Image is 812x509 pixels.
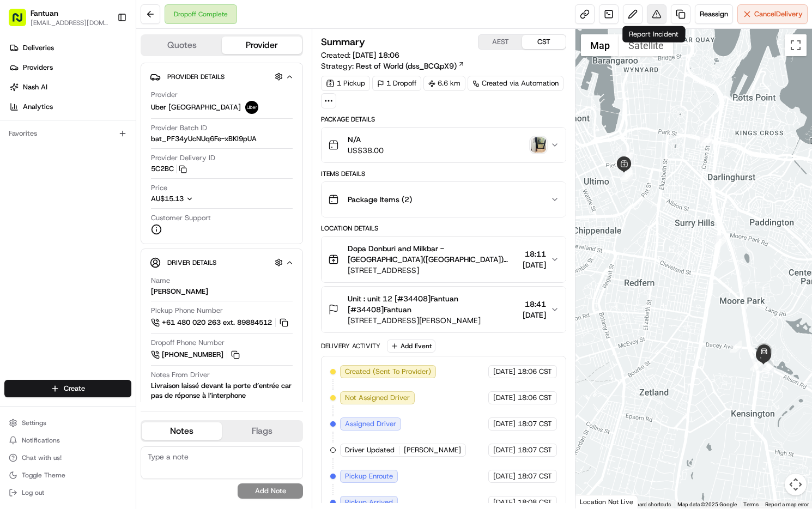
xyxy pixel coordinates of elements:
button: CST [522,35,566,49]
a: 💻API Documentation [88,239,179,259]
span: Name [151,276,170,286]
div: We're available if you need us! [49,115,150,124]
button: 5C2BC [151,164,187,174]
button: Show street map [581,34,619,56]
span: AU$15.13 [151,194,184,203]
span: Notifications [22,436,60,445]
button: AEST [478,35,522,49]
button: [PHONE_NUMBER] [151,349,241,361]
span: API Documentation [103,244,175,254]
span: Uber [GEOGRAPHIC_DATA] [151,102,241,112]
span: 3:54 AM [96,169,123,178]
span: N/A [348,134,384,145]
span: [STREET_ADDRESS][PERSON_NAME] [348,315,518,326]
div: 1 Dropoff [372,76,421,91]
button: Toggle fullscreen view [785,34,807,56]
button: Quotes [142,37,222,54]
button: N/AUS$38.00photo_proof_of_delivery image [322,128,566,162]
span: Settings [22,419,46,427]
span: Toggle Theme [22,471,65,480]
span: Pickup Phone Number [151,306,223,316]
span: Cancel Delivery [754,9,803,19]
span: 8月15日 [96,198,122,207]
span: 18:07 CST [518,419,552,429]
a: Nash AI [4,78,136,96]
span: Provider Details [167,72,225,81]
span: [STREET_ADDRESS] [348,265,518,276]
span: Price [151,183,167,193]
span: 18:07 CST [518,445,552,455]
button: Show satellite imagery [619,34,673,56]
span: Pickup Arrived [345,498,393,507]
button: See all [169,140,198,153]
span: Created (Sent To Provider) [345,367,431,377]
img: Nash [11,11,33,33]
button: Provider [222,37,302,54]
span: Created: [321,50,399,60]
span: [PERSON_NAME] [34,198,88,207]
span: Knowledge Base [22,244,83,254]
div: 📗 [11,245,20,253]
span: Rest of World (dss_BCQpX9) [356,60,457,71]
span: 18:06 CST [518,393,552,403]
span: Dopa Donburi and Milkbar - [GEOGRAPHIC_DATA]([GEOGRAPHIC_DATA]) Manager Manager [348,243,518,265]
button: Toggle Theme [4,468,131,483]
button: Fantuan [31,8,58,19]
div: 5 [714,235,726,247]
img: photo_proof_of_delivery image [531,137,546,153]
button: Notifications [4,433,131,448]
div: Items Details [321,169,566,178]
span: Provider [151,90,178,100]
span: [DATE] [523,259,546,270]
div: Delivery Activity [321,342,380,350]
span: 18:08 CST [518,498,552,507]
div: Favorites [4,125,131,142]
img: 1736555255976-a54dd68f-1ca7-489b-9aae-adbdc363a1c4 [22,199,31,208]
span: Dropoff Phone Number [151,338,225,348]
div: Report Incident [622,26,685,43]
a: Created via Automation [468,76,563,91]
span: Package Items ( 2 ) [348,194,412,205]
span: Driver Updated [345,445,395,455]
button: Map camera controls [785,474,807,495]
span: 18:07 CST [518,471,552,481]
button: Reassign [695,4,733,24]
span: [DATE] [493,419,516,429]
span: Chat with us! [22,453,62,462]
span: US$38.00 [348,145,384,156]
img: 1736555255976-a54dd68f-1ca7-489b-9aae-adbdc363a1c4 [22,169,31,178]
div: Location Details [321,224,566,233]
img: 1736555255976-a54dd68f-1ca7-489b-9aae-adbdc363a1c4 [11,104,31,124]
span: Notes From Driver [151,370,210,380]
span: [EMAIL_ADDRESS][DOMAIN_NAME] [31,19,108,27]
div: 3 [621,152,633,163]
a: Open this area in Google Maps (opens a new window) [578,494,614,508]
a: Terms (opens in new tab) [743,501,759,507]
button: Add Event [387,340,435,353]
button: AU$15.13 [151,194,247,204]
span: Nash AI [23,82,47,92]
a: 📗Knowledge Base [7,239,88,259]
a: +61 480 020 263 ext. 89884512 [151,317,290,329]
img: Google [578,494,614,508]
input: Clear [28,70,180,82]
span: +61 480 020 263 ext. 89884512 [162,318,272,328]
button: Fantuan[EMAIL_ADDRESS][DOMAIN_NAME] [4,4,113,31]
span: Map data ©2025 Google [677,501,737,507]
a: Rest of World (dss_BCQpX9) [356,60,465,71]
span: Reassign [700,9,728,19]
span: [DATE] 18:06 [353,50,399,60]
button: Keyboard shortcuts [624,501,671,508]
a: Deliveries [4,39,136,57]
span: [PERSON_NAME] [34,169,88,178]
a: Analytics [4,98,136,116]
div: 1 Pickup [321,76,370,91]
span: [DATE] [493,367,516,377]
button: Chat with us! [4,450,131,465]
button: Package Items (2) [322,182,566,217]
button: Log out [4,485,131,500]
button: Driver Details [150,253,294,271]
